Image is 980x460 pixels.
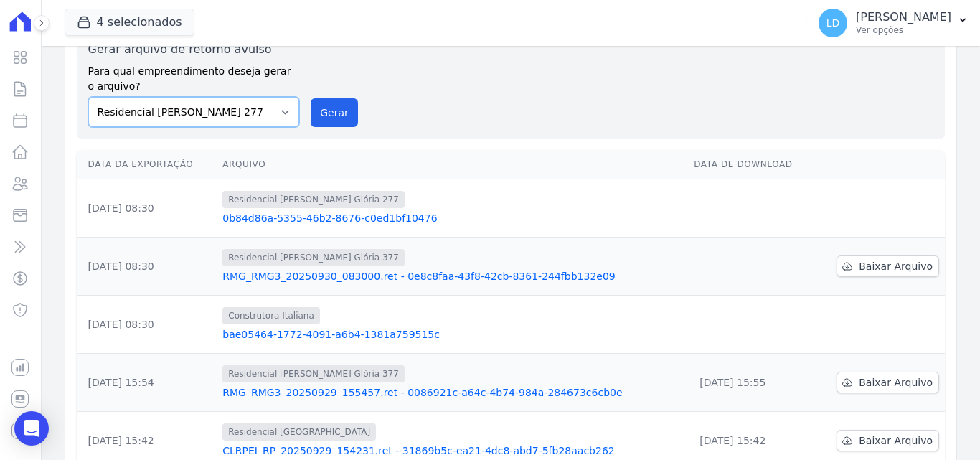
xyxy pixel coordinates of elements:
[688,150,814,179] th: Data de Download
[222,423,376,441] span: Residencial [GEOGRAPHIC_DATA]
[222,365,405,382] span: Residencial [PERSON_NAME] Glória 377
[859,259,933,273] span: Baixar Arquivo
[65,9,194,36] button: 4 selecionados
[77,150,217,179] th: Data da Exportação
[837,372,939,393] a: Baixar Arquivo
[837,430,939,451] a: Baixar Arquivo
[859,433,933,448] span: Baixar Arquivo
[837,255,939,277] a: Baixar Arquivo
[88,41,300,58] label: Gerar arquivo de retorno avulso
[77,296,217,354] td: [DATE] 08:30
[222,307,320,324] span: Construtora Italiana
[859,375,933,390] span: Baixar Arquivo
[826,18,840,28] span: LD
[77,238,217,296] td: [DATE] 08:30
[856,24,951,36] p: Ver opções
[217,150,688,179] th: Arquivo
[222,443,682,458] a: CLRPEI_RP_20250929_154231.ret - 31869b5c-ea21-4dc8-abd7-5fb28aacb262
[222,249,405,266] span: Residencial [PERSON_NAME] Glória 377
[77,354,217,412] td: [DATE] 15:54
[222,269,682,283] a: RMG_RMG3_20250930_083000.ret - 0e8c8faa-43f8-42cb-8361-244fbb132e09
[77,179,217,238] td: [DATE] 08:30
[222,211,682,225] a: 0b84d86a-5355-46b2-8676-c0ed1bf10476
[222,327,682,342] a: bae05464-1772-4091-a6b4-1381a759515c
[311,98,358,127] button: Gerar
[222,191,405,208] span: Residencial [PERSON_NAME] Glória 277
[222,385,682,400] a: RMG_RMG3_20250929_155457.ret - 0086921c-a64c-4b74-984a-284673c6cb0e
[856,10,951,24] p: [PERSON_NAME]
[88,58,300,94] label: Para qual empreendimento deseja gerar o arquivo?
[14,411,49,446] div: Open Intercom Messenger
[688,354,814,412] td: [DATE] 15:55
[807,3,980,43] button: LD [PERSON_NAME] Ver opções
